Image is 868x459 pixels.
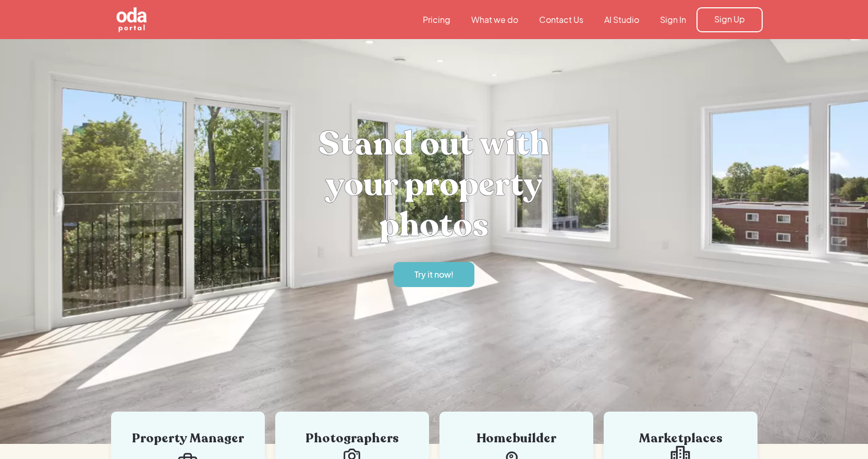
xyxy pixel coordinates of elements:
a: Pricing [412,14,461,26]
div: Photographers [291,432,413,445]
a: Sign In [650,14,696,26]
div: Property Manager [127,432,249,445]
h1: Stand out with your property photos [278,123,591,245]
div: Try it now! [414,269,454,280]
a: Try it now! [394,262,474,287]
a: Contact Us [529,14,594,26]
div: Marketplaces [619,432,742,445]
a: What we do [461,14,529,26]
a: Sign Up [696,7,763,32]
a: home [106,6,205,33]
div: Homebuilder [455,432,578,445]
div: Sign Up [714,14,745,25]
a: AI Studio [594,14,650,26]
